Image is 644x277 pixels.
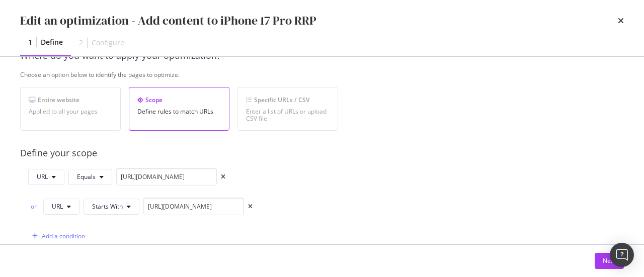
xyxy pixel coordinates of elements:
div: Configure [92,38,124,48]
span: Starts With [92,202,123,211]
div: times [248,204,253,210]
div: 1 [28,37,32,47]
div: 2 [79,38,83,48]
button: Next [595,253,624,269]
div: times [618,12,624,29]
div: or [28,202,39,211]
div: Define [41,37,63,47]
div: Entire website [29,96,112,104]
button: Starts With [84,199,139,215]
span: Equals [77,172,96,181]
div: Enter a list of URLs or upload CSV file [246,108,330,122]
div: Open Intercom Messenger [610,243,634,267]
span: URL [37,172,48,181]
div: Add a condition [42,232,85,240]
span: URL [52,202,63,211]
div: Next [603,256,616,265]
div: times [221,174,225,180]
button: URL [43,199,79,215]
button: Equals [68,169,112,185]
button: URL [28,169,64,185]
div: Specific URLs / CSV [246,96,330,104]
div: Edit an optimization - Add content to iPhone 17 Pro RRP [20,12,316,29]
div: Scope [137,96,221,104]
button: Add a condition [28,228,85,244]
div: Define rules to match URLs [137,108,221,115]
div: Applied to all your pages [29,108,112,115]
